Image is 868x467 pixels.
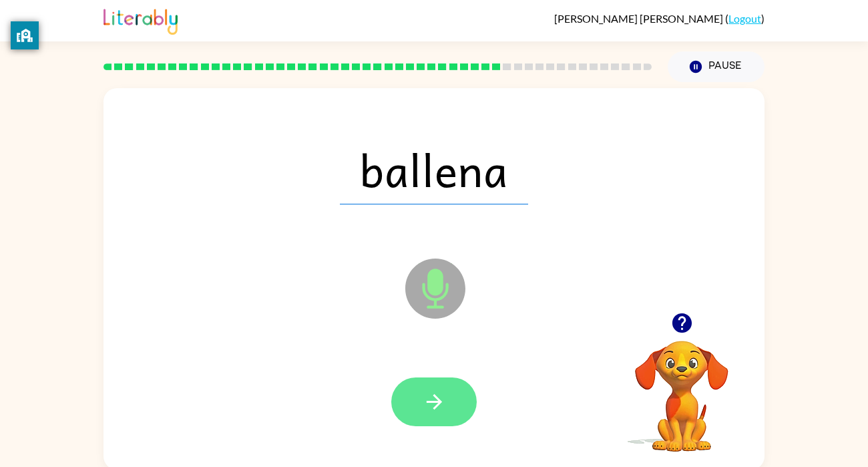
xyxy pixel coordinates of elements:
img: Literably [103,5,178,35]
span: ballena [340,135,528,204]
button: privacy banner [11,21,39,49]
button: Pause [668,51,765,82]
a: Logout [728,12,761,25]
div: ( ) [554,12,765,25]
span: [PERSON_NAME] [PERSON_NAME] [554,12,725,25]
video: Your browser must support playing .mp4 files to use Literably. Please try using another browser. [615,320,748,454]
